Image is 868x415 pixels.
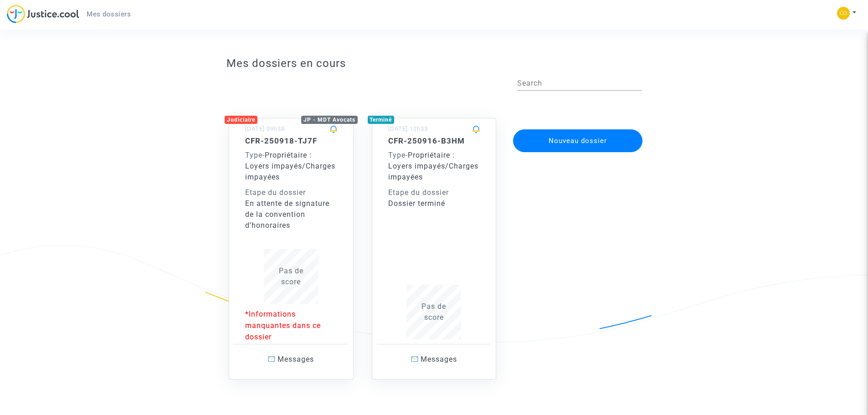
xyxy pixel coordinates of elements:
[368,116,395,124] div: Terminé
[421,302,446,322] span: Pas de score
[225,116,257,124] div: Judiciaire
[421,355,457,364] span: Messages
[388,125,428,132] small: [DATE] 12h33
[245,151,335,181] span: Propriétaire : Loyers impayés/Charges impayées
[388,151,408,159] span: -
[388,198,480,209] div: Dossier terminé
[245,151,265,159] span: -
[245,308,337,343] p: *Informations manquantes dans ce dossier
[245,198,337,231] div: En attente de signature de la convention d’honoraires
[226,57,642,70] h3: Mes dossiers en cours
[7,5,79,23] img: jc-logo.svg
[245,187,337,198] div: Etape du dossier
[87,10,131,18] span: Mes dossiers
[277,355,314,364] span: Messages
[234,344,349,374] a: Messages
[837,7,850,20] img: 38b4a36a50ee8c19d5d4da1f2d0098ea
[279,266,303,286] span: Pas de score
[245,136,337,145] h5: CFR-250918-TJ7F
[377,344,492,374] a: Messages
[388,151,406,159] span: Type
[220,100,363,380] a: JudiciaireJP - MDT Avocats[DATE] 09h38CFR-250918-TJ7FType-Propriétaire : Loyers impayés/Charges i...
[388,136,480,145] h5: CFR-250916-B3HM
[363,100,506,380] a: Terminé[DATE] 12h33CFR-250916-B3HMType-Propriétaire : Loyers impayés/Charges impayéesEtape du dos...
[513,129,642,152] button: Nouveau dossier
[245,151,262,159] span: Type
[245,125,285,132] small: [DATE] 09h38
[388,151,478,181] span: Propriétaire : Loyers impayés/Charges impayées
[388,187,480,198] div: Etape du dossier
[512,123,643,132] a: Nouveau dossier
[301,116,358,124] div: JP - MDT Avocats
[79,7,138,21] a: Mes dossiers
